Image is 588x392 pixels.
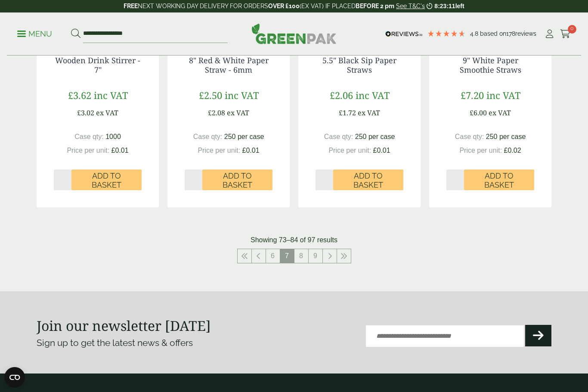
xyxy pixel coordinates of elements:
span: Price per unit: [459,147,502,154]
strong: OVER £100 [268,3,300,9]
a: 5.5" Black Sip Paper Straws [322,55,396,75]
span: ex VAT [96,108,118,117]
span: 0 [568,25,576,34]
strong: FREE [124,3,138,9]
span: £3.62 [68,89,91,102]
a: See T&C's [396,3,425,9]
span: 8:23:11 [434,3,455,9]
span: Case qty: [324,133,353,140]
span: inc VAT [94,89,128,102]
span: £6.00 [470,108,487,117]
p: Showing 73–84 of 97 results [251,235,337,245]
a: Menu [17,29,52,37]
span: £0.01 [373,147,390,154]
span: 7 [280,249,294,263]
span: left [455,3,464,9]
span: reviews [515,30,536,37]
span: £3.02 [77,108,94,117]
span: Case qty: [455,133,484,140]
img: REVIEWS.io [385,31,423,37]
span: ex VAT [358,108,380,117]
span: Case qty: [74,133,104,140]
span: ex VAT [489,108,511,117]
button: Add to Basket [333,170,403,190]
span: 4.8 [470,30,480,37]
span: £0.01 [242,147,260,154]
button: Open CMP widget [4,367,25,388]
span: £1.72 [339,108,356,117]
span: Price per unit: [198,147,240,154]
span: 250 per case [224,133,264,140]
span: Price per unit: [67,147,109,154]
span: £0.01 [111,147,129,154]
span: Add to Basket [339,171,397,190]
span: inc VAT [225,89,259,102]
span: 250 per case [486,133,526,140]
span: Case qty: [193,133,223,140]
span: £2.08 [208,108,225,117]
span: 178 [506,30,515,37]
span: £2.06 [330,89,353,102]
span: 250 per case [355,133,395,140]
button: Add to Basket [202,170,272,190]
button: Add to Basket [71,170,142,190]
p: Sign up to get the latest news & offers [37,336,268,350]
a: Wooden Drink Stirrer - 7" [55,55,140,75]
span: £0.02 [504,147,521,154]
span: 1000 [105,133,121,140]
strong: BEFORE 2 pm [356,3,394,9]
i: Cart [560,30,571,38]
span: Add to Basket [470,171,528,190]
span: inc VAT [356,89,390,102]
span: Based on [480,30,506,37]
span: Add to Basket [208,171,266,190]
a: 9 [309,249,322,263]
a: 8 [294,249,308,263]
span: Add to Basket [77,171,136,190]
span: £2.50 [199,89,222,102]
a: 6 [266,249,280,263]
span: £7.20 [461,89,484,102]
a: 9" White Paper Smoothie Straws [460,55,521,75]
span: Price per unit: [328,147,371,154]
i: My Account [544,30,555,38]
img: GreenPak Supplies [251,23,337,44]
strong: Join our newsletter [DATE] [37,316,211,335]
a: 8" Red & White Paper Straw - 6mm [189,55,269,75]
div: 4.78 Stars [427,30,466,37]
p: Menu [17,29,52,39]
button: Add to Basket [464,170,534,190]
span: ex VAT [227,108,249,117]
a: 0 [560,28,571,40]
span: inc VAT [486,89,520,102]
